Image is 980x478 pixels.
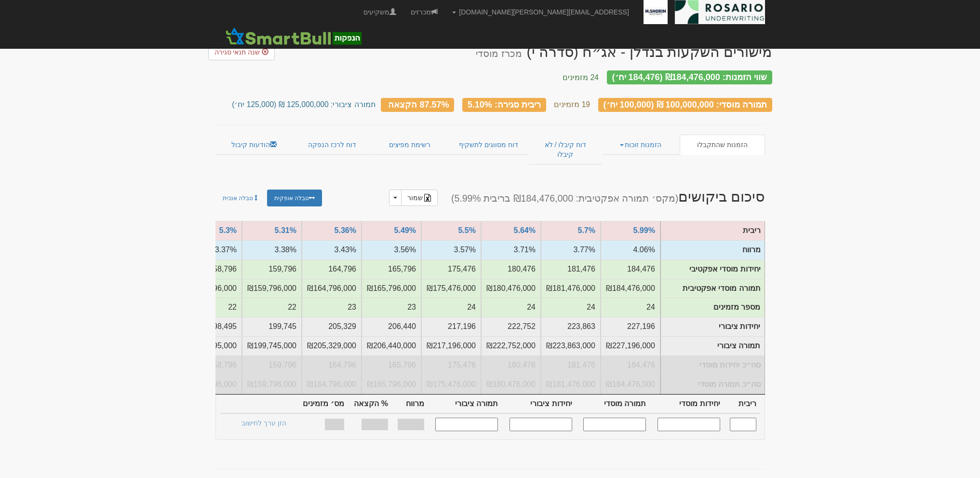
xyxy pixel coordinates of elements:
a: דוח לרכז הנפקה [293,135,371,155]
td: סה״כ תמורה [242,375,302,394]
td: מרווח [601,240,660,259]
td: מספר מזמינים [541,298,601,317]
th: תמורה ציבורי [428,395,502,414]
td: תמורה ציבורי [660,337,765,356]
td: סה״כ יחידות [481,355,541,375]
a: 5.7% [577,226,595,234]
td: סה״כ יחידות [302,355,362,375]
small: תמורה ציבורי: 125,000,000 ₪ (125,000 יח׳) [232,100,376,109]
a: טבלה אנכית [215,190,266,206]
td: מרווח [481,240,541,259]
td: תמורה אפקטיבית [421,279,481,298]
small: (מקס׳ תמורה אפקטיבית: ₪184,476,000 בריבית 5.99%) [451,193,678,204]
td: סה״כ יחידות [362,355,421,375]
td: יחידות ציבורי [302,317,362,336]
td: יחידות אפקטיבי [302,259,362,279]
td: תמורה ציבורי [242,336,302,355]
td: תמורה אפקטיבית [242,279,302,298]
div: תמורה מוסדי: 100,000,000 ₪ (100,000 יח׳) [598,98,772,112]
div: שווי הזמנות: ₪184,476,000 (184,476 יח׳) [607,70,772,84]
h2: סיכום ביקושים [349,189,772,206]
td: יחידות ציבורי [541,317,601,336]
a: שמור [401,190,438,206]
td: יחידות אפקטיבי [481,259,541,279]
small: מכרז מוסדי [476,48,522,59]
th: ריבית [724,395,760,414]
a: 5.5% [458,226,475,234]
td: סה״כ תמורה [601,375,660,394]
td: סה״כ יחידות מוסדי [660,355,765,375]
td: תמורה ציבורי [541,336,601,355]
td: יחידות אפקטיבי [541,259,601,279]
td: יחידות אפקטיבי [362,259,421,279]
td: תמורה ציבורי [362,336,421,355]
td: תמורה מוסדי אפקטיבית [660,279,765,298]
a: דוח מסווגים לתשקיף [448,135,529,155]
td: סה״כ תמורה [541,375,601,394]
td: מספר מזמינים [601,298,660,317]
a: 5.3% [219,226,237,234]
td: סה״כ תמורה [362,375,421,394]
a: הזמנות זוכות [602,135,680,155]
td: מספר מזמינים [481,298,541,317]
div: ריבית סגירה: 5.10% [462,98,546,112]
a: 5.49% [394,226,416,234]
td: סה״כ יחידות [421,355,481,375]
td: מרווח [242,240,302,259]
th: תמורה מוסדי [576,395,650,414]
td: סה״כ תמורה [421,375,481,394]
th: יחידות ציבורי [502,395,576,414]
td: יחידות ציבורי [481,317,541,336]
td: מספר מזמינים [421,298,481,317]
td: יחידות אפקטיבי [421,259,481,279]
td: ריבית [660,221,765,240]
div: מישורים השקעות בנדלן - אג״ח (סדרה י) - הנפקה לציבור [476,44,772,60]
span: שנה תנאי סגירה [215,48,260,56]
a: 5.36% [335,226,356,234]
th: יחידות מוסדי [650,395,724,414]
td: יחידות ציבורי [601,317,660,336]
td: מספר מזמינים [242,298,302,317]
a: טבלה אופקית [267,190,322,206]
td: סה״כ יחידות [541,355,601,375]
td: מרווח [302,240,362,259]
th: מרווח [392,395,428,414]
small: 19 מזמינים [554,100,590,109]
span: 87.57% הקצאה [388,99,449,109]
td: סה״כ תמורה [302,375,362,394]
a: 5.64% [514,226,536,234]
td: תמורה אפקטיבית [302,279,362,298]
td: תמורה אפקטיבית [541,279,601,298]
td: תמורה אפקטיבית [601,279,660,298]
td: מספר מזמינים [660,298,765,317]
td: סה״כ יחידות [242,355,302,375]
td: יחידות ציבורי [660,317,765,337]
td: תמורה ציבורי [601,336,660,355]
td: יחידות ציבורי [362,317,421,336]
a: רשימת מפיצים [371,135,448,155]
td: יחידות אפקטיבי [242,259,302,279]
a: 5.99% [633,226,655,234]
img: excel-file-black.png [424,194,431,202]
a: שנה תנאי סגירה [208,44,275,60]
td: תמורה ציבורי [481,336,541,355]
td: יחידות ציבורי [421,317,481,336]
td: תמורה אפקטיבית [362,279,421,298]
a: 5.31% [275,226,296,234]
th: % הקצאה [348,395,392,414]
td: סה״כ יחידות [601,355,660,375]
small: 24 מזמינים [563,73,599,82]
img: SmartBull Logo [223,27,364,46]
td: סה״כ תמורה [481,375,541,394]
a: דוח קיבלו / לא קיבלו [529,135,602,164]
td: מרווח [421,240,481,259]
td: מרווח [660,240,765,259]
td: סה״כ תמורה מוסדי [660,375,765,394]
td: מספר מזמינים [362,298,421,317]
td: מרווח [362,240,421,259]
td: תמורה אפקטיבית [481,279,541,298]
td: מרווח [541,240,601,259]
th: מס׳ מזמינים [296,395,348,414]
a: הזמנות שהתקבלו [680,135,765,155]
td: תמורה ציבורי [421,336,481,355]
